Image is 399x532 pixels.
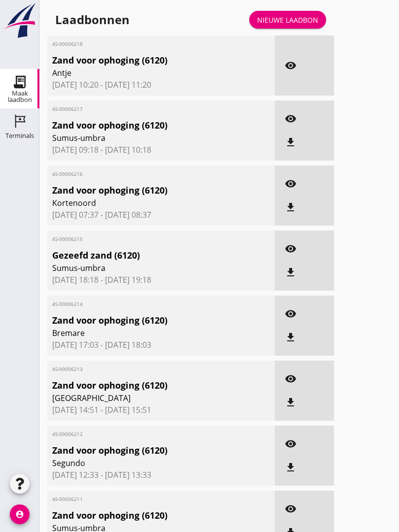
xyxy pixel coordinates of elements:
[285,438,297,450] i: visibility
[52,144,270,156] span: [DATE] 09:18 - [DATE] 10:18
[52,262,233,274] span: Sumus-umbra
[257,15,318,25] div: Nieuwe laadbon
[285,113,297,125] i: visibility
[285,178,297,190] i: visibility
[52,184,233,197] span: Zand voor ophoging (6120)
[285,397,297,408] i: file_download
[52,54,233,67] span: Zand voor ophoging (6120)
[52,444,233,457] span: Zand voor ophoging (6120)
[52,170,233,178] span: 4S-00006216
[285,266,297,278] i: file_download
[52,469,270,481] span: [DATE] 12:33 - [DATE] 13:33
[52,379,233,392] span: Zand voor ophoging (6120)
[52,366,233,373] span: 4S-00006213
[52,40,233,48] span: 4S-00006218
[52,119,233,132] span: Zand voor ophoging (6120)
[52,105,233,113] span: 4S-00006217
[52,79,270,91] span: [DATE] 10:20 - [DATE] 11:20
[52,274,270,286] span: [DATE] 18:18 - [DATE] 19:18
[249,11,326,29] a: Nieuwe laadbon
[10,504,30,524] i: account_circle
[52,132,233,144] span: Sumus-umbra
[285,308,297,320] i: visibility
[285,503,297,515] i: visibility
[55,12,130,28] div: Laadbonnen
[52,209,270,221] span: [DATE] 07:37 - [DATE] 08:37
[52,314,233,327] span: Zand voor ophoging (6120)
[285,462,297,473] i: file_download
[52,249,233,262] span: Gezeefd zand (6120)
[285,60,297,71] i: visibility
[52,457,233,469] span: Segundo
[52,235,233,243] span: 4S-00006215
[52,496,233,503] span: 4S-00006211
[52,404,270,416] span: [DATE] 14:51 - [DATE] 15:51
[285,201,297,213] i: file_download
[52,431,233,438] span: 4S-00006212
[285,243,297,255] i: visibility
[52,67,233,79] span: Antje
[52,392,233,404] span: [GEOGRAPHIC_DATA]
[52,197,233,209] span: Kortenoord
[52,339,270,351] span: [DATE] 17:03 - [DATE] 18:03
[2,2,37,39] img: logo-small.a267ee39.svg
[52,509,233,522] span: Zand voor ophoging (6120)
[52,327,233,339] span: Bremare
[285,136,297,148] i: file_download
[285,332,297,343] i: file_download
[52,300,233,308] span: 4S-00006214
[5,133,34,139] div: Terminals
[285,373,297,385] i: visibility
